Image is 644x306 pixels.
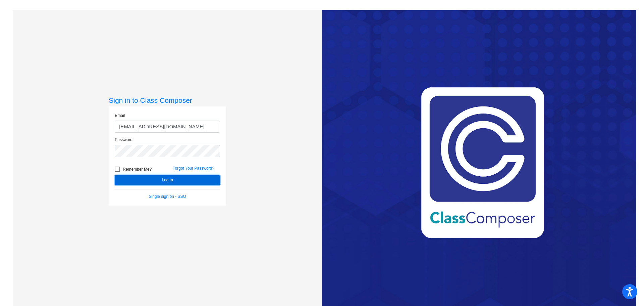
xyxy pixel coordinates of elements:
[115,137,132,143] label: Password
[123,165,152,173] span: Remember Me?
[109,96,226,104] h3: Sign in to Class Composer
[115,175,220,185] button: Log In
[172,166,214,171] a: Forgot Your Password?
[149,194,186,199] a: Single sign on - SSO
[115,113,125,119] label: Email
